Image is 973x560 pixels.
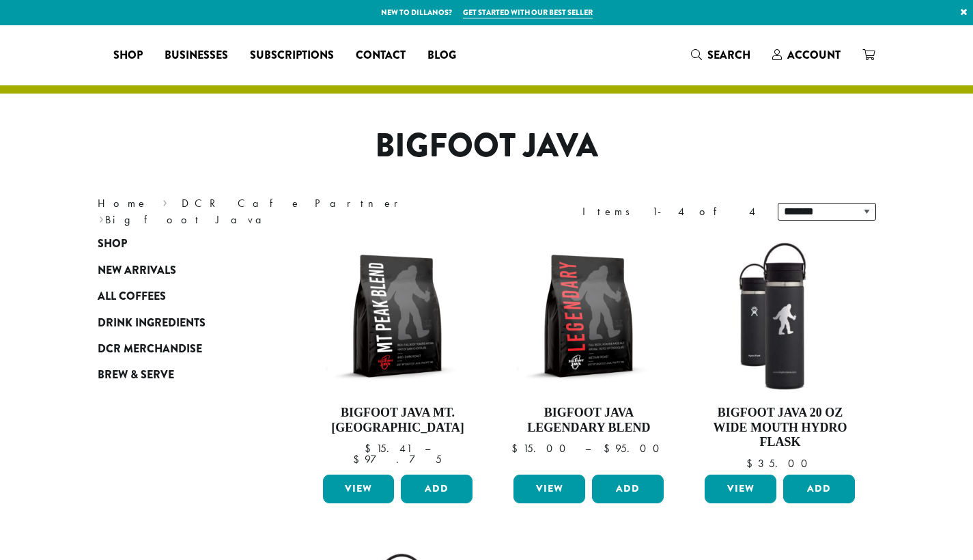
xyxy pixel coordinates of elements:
h1: Bigfoot Java [87,126,886,166]
span: Search [707,47,750,63]
a: DCR Merchandise [98,336,262,362]
a: Bigfoot Java Mt. [GEOGRAPHIC_DATA] [320,238,477,469]
nav: Breadcrumb [98,195,466,228]
img: BFJ_Legendary_12oz-300x300.png [510,238,667,395]
span: › [163,191,167,212]
span: $ [365,441,376,456]
span: – [425,441,430,456]
a: Brew & Serve [98,362,262,388]
span: New Arrivals [98,262,176,279]
a: Home [98,196,148,210]
bdi: 97.75 [353,452,442,466]
div: Items 1-4 of 4 [582,204,757,220]
span: Contact [356,47,406,64]
span: – [585,441,591,456]
a: New Arrivals [98,257,262,283]
span: DCR Merchandise [98,341,202,358]
span: › [99,207,104,228]
a: View [705,475,776,503]
img: LO2867-BFJ-Hydro-Flask-20oz-WM-wFlex-Sip-Lid-Black-300x300.jpg [701,238,858,395]
span: Businesses [165,47,228,64]
img: BFJ_MtPeak_12oz-300x300.png [319,238,476,395]
a: Get started with our best seller [463,7,593,18]
a: Shop [102,44,154,66]
span: All Coffees [98,288,166,305]
a: DCR Cafe Partner [182,196,408,210]
span: Drink Ingredients [98,315,206,332]
h4: Bigfoot Java Mt. [GEOGRAPHIC_DATA] [320,406,477,435]
a: Bigfoot Java 20 oz Wide Mouth Hydro Flask $35.00 [701,238,858,469]
button: Add [783,475,855,503]
a: Shop [98,231,262,257]
bdi: 15.00 [511,441,572,456]
a: Drink Ingredients [98,309,262,335]
a: View [323,475,395,503]
span: Shop [113,47,143,64]
span: Blog [427,47,456,64]
span: Account [787,47,841,63]
bdi: 15.41 [365,441,412,456]
h4: Bigfoot Java Legendary Blend [510,406,667,435]
h4: Bigfoot Java 20 oz Wide Mouth Hydro Flask [701,406,858,450]
a: Bigfoot Java Legendary Blend [510,238,667,469]
a: All Coffees [98,283,262,309]
span: Shop [98,236,127,253]
a: Search [680,44,761,66]
button: Add [401,475,473,503]
a: View [513,475,585,503]
button: Add [592,475,664,503]
span: Subscriptions [250,47,334,64]
span: Brew & Serve [98,367,174,384]
span: $ [511,441,523,456]
span: $ [353,452,365,466]
span: $ [604,441,615,456]
span: $ [746,456,758,471]
bdi: 95.00 [604,441,666,456]
bdi: 35.00 [746,456,814,471]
